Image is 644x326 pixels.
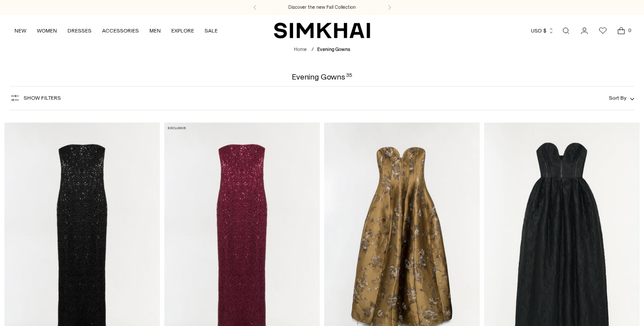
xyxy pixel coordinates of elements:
[294,47,307,52] a: Home
[294,46,350,54] nav: breadcrumbs
[346,73,352,81] div: 35
[317,47,350,52] span: Evening Gowns
[311,46,314,54] div: /
[102,21,139,40] a: ACCESSORIES
[531,21,554,40] button: USD $
[37,21,57,40] a: WOMEN
[576,22,593,40] a: Go to the account page
[594,22,612,40] a: Wishlist
[171,21,194,40] a: EXPLORE
[274,22,370,39] a: SIMKHAI
[612,22,630,40] a: Open cart modal
[67,21,92,40] a: DRESSES
[292,73,352,81] h1: Evening Gowns
[205,21,218,40] a: SALE
[626,26,633,34] span: 0
[24,95,61,101] span: Show Filters
[609,93,634,103] button: Sort By
[288,4,356,11] a: Discover the new Fall Collection
[14,21,26,40] a: NEW
[609,95,626,101] span: Sort By
[10,91,61,105] button: Show Filters
[557,22,575,40] a: Open search modal
[149,21,161,40] a: MEN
